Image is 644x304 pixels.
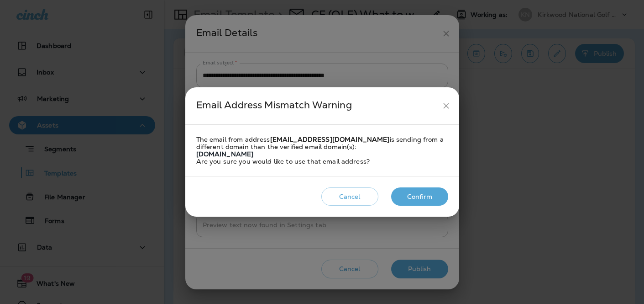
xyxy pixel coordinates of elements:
div: Email Address Mismatch Warning [196,97,438,114]
div: The email from address is sending from a different domain than the verified email domain(s): Are ... [196,136,448,165]
button: Cancel [321,187,378,206]
strong: [DOMAIN_NAME] [196,150,254,158]
button: close [438,97,455,114]
button: Confirm [391,187,448,206]
strong: [EMAIL_ADDRESS][DOMAIN_NAME] [270,135,390,144]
